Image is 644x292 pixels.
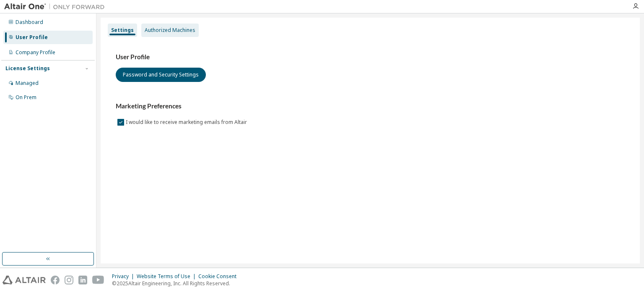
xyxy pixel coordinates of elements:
[3,276,46,284] img: altair_logo.svg
[112,280,241,287] p: © 2025 Altair Engineering, Inc. All Rights Reserved.
[126,117,249,127] label: I would like to receive marketing emails from Altair
[16,94,36,101] div: On Prem
[78,276,87,284] img: linkedin.svg
[116,102,625,110] h3: Marketing Preferences
[112,273,137,280] div: Privacy
[5,65,50,72] div: License Settings
[16,80,39,87] div: Managed
[111,27,134,34] div: Settings
[16,49,55,56] div: Company Profile
[137,273,198,280] div: Website Terms of Use
[65,276,73,284] img: instagram.svg
[92,276,104,284] img: youtube.svg
[16,19,43,26] div: Dashboard
[51,276,60,284] img: facebook.svg
[145,27,195,34] div: Authorized Machines
[116,53,625,61] h3: User Profile
[4,3,109,11] img: Altair One
[198,273,241,280] div: Cookie Consent
[116,68,206,82] button: Password and Security Settings
[16,34,48,41] div: User Profile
